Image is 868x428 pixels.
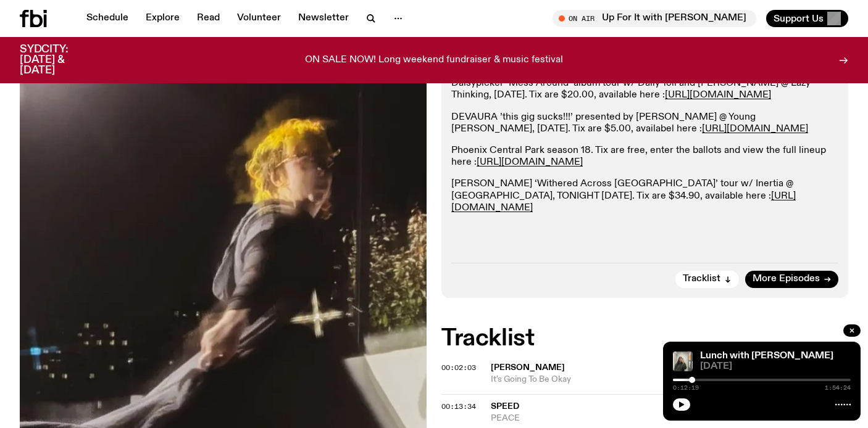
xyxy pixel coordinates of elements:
[291,10,356,27] a: Newsletter
[477,157,583,167] a: [URL][DOMAIN_NAME]
[451,145,838,168] p: Phoenix Central Park season 18. Tix are free, enter the ballots and view the full lineup here :
[441,327,848,350] h2: Tracklist
[451,178,838,214] p: [PERSON_NAME] ‘Withered Across [GEOGRAPHIC_DATA]’ tour w/ Inertia @ [GEOGRAPHIC_DATA], TONIGHT [D...
[441,364,476,371] button: 00:02:03
[673,385,699,391] span: 0:12:19
[700,351,833,361] a: Lunch with [PERSON_NAME]
[451,191,796,213] a: [URL][DOMAIN_NAME]
[441,401,476,411] span: 00:13:34
[441,403,476,410] button: 00:13:34
[753,274,820,284] span: More Episodes
[491,374,740,385] span: It's Going To Be Okay
[665,90,771,100] a: [URL][DOMAIN_NAME]
[451,78,838,101] p: Daisypicker ‘Mess Around’ album tour w/ Daily Toll and [PERSON_NAME] @ Lazy Thinking, [DATE]. Tix...
[675,271,739,288] button: Tracklist
[491,363,565,372] span: [PERSON_NAME]
[491,402,519,411] span: SPEED
[451,112,838,135] p: DEVAURA ’this gig sucks!!!’ presented by [PERSON_NAME] @ Young [PERSON_NAME], [DATE]. Tix are $5....
[702,124,808,134] a: [URL][DOMAIN_NAME]
[491,413,740,424] span: PEACE
[553,10,756,27] button: On AirUp For It with [PERSON_NAME]
[138,10,187,27] a: Explore
[825,385,851,391] span: 1:54:24
[441,363,476,372] span: 00:02:03
[745,271,838,288] a: More Episodes
[774,13,824,24] span: Support Us
[79,10,136,27] a: Schedule
[190,10,227,27] a: Read
[700,362,851,371] span: [DATE]
[683,274,720,284] span: Tracklist
[20,44,99,76] h3: SYDCITY: [DATE] & [DATE]
[230,10,288,27] a: Volunteer
[305,55,563,66] p: ON SALE NOW! Long weekend fundraiser & music festival
[766,10,848,27] button: Support Us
